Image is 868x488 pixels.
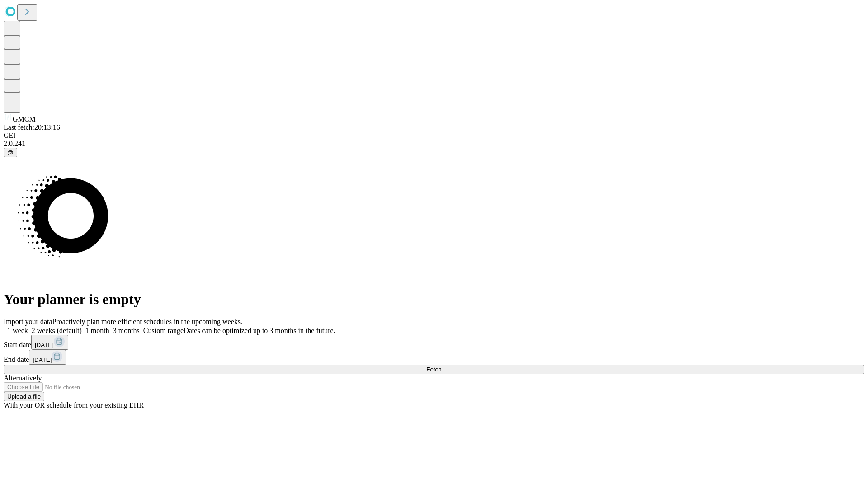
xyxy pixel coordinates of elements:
[4,123,60,131] span: Last fetch: 20:13:16
[35,342,54,348] span: [DATE]
[33,357,52,363] span: [DATE]
[143,327,184,334] span: Custom range
[4,140,864,148] div: 2.0.241
[4,350,864,365] div: End date
[4,148,17,157] button: @
[4,291,864,308] h1: Your planner is empty
[4,318,52,325] span: Import your data
[52,318,242,325] span: Proactively plan more efficient schedules in the upcoming weeks.
[426,366,441,373] span: Fetch
[4,374,42,382] span: Alternatively
[4,335,864,350] div: Start date
[184,327,335,334] span: Dates can be optimized up to 3 months in the future.
[4,365,864,374] button: Fetch
[113,327,140,334] span: 3 months
[7,149,14,156] span: @
[32,327,82,334] span: 2 weeks (default)
[85,327,109,334] span: 1 month
[7,327,28,334] span: 1 week
[31,335,68,350] button: [DATE]
[4,401,144,409] span: With your OR schedule from your existing EHR
[13,115,36,123] span: GMCM
[4,131,864,140] div: GEI
[4,392,44,401] button: Upload a file
[29,350,66,365] button: [DATE]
